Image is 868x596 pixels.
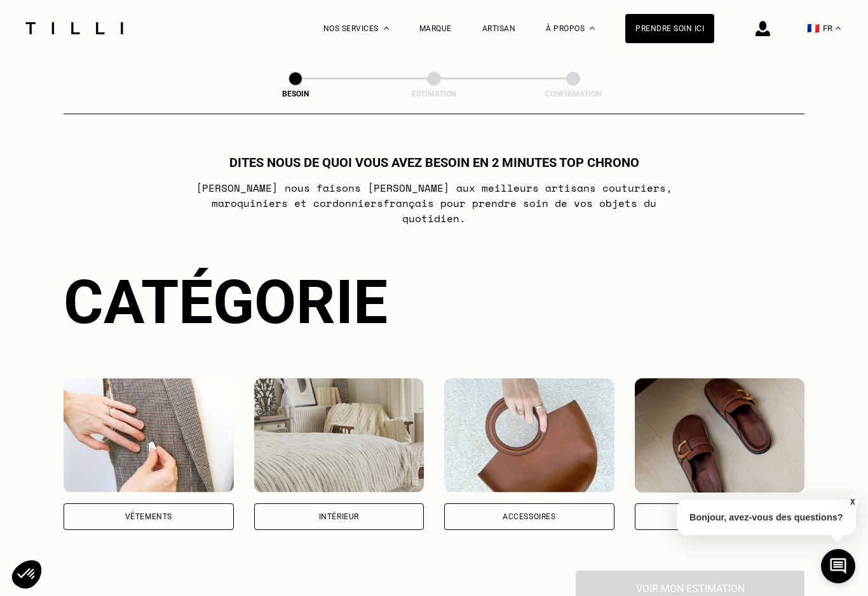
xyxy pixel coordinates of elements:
[419,24,452,33] a: Marque
[232,89,359,98] div: Besoin
[482,24,516,33] a: Artisan
[384,27,389,30] img: Menu déroulant
[846,495,858,509] button: X
[21,22,128,34] img: Logo du service de couturière Tilli
[836,27,841,30] img: menu déroulant
[370,89,498,98] div: Estimation
[503,513,556,520] div: Accessoires
[254,378,424,493] img: Intérieur
[807,22,820,34] span: 🇫🇷
[229,155,639,170] h1: Dites nous de quoi vous avez besoin en 2 minutes top chrono
[625,14,714,43] a: Prendre soin ici
[64,378,234,493] img: Vêtements
[182,180,686,226] p: [PERSON_NAME] nous faisons [PERSON_NAME] aux meilleurs artisans couturiers , maroquiniers et cord...
[590,27,595,30] img: Menu déroulant à propos
[510,89,637,98] div: Confirmation
[125,513,172,520] div: Vêtements
[677,500,856,535] p: Bonjour, avez-vous des questions?
[635,378,805,493] img: Chaussures
[444,378,614,493] img: Accessoires
[319,513,359,520] div: Intérieur
[756,21,770,36] img: icône connexion
[64,267,804,338] div: Catégorie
